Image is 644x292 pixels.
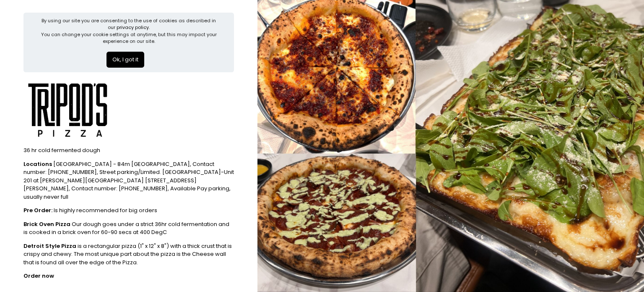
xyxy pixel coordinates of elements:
div: [GEOGRAPHIC_DATA] - 84m [GEOGRAPHIC_DATA], Contact number: [PHONE_NUMBER], Street parking/Limited... [23,160,234,201]
div: 36 hr cold fermented dough [23,146,234,155]
b: Locations [23,160,52,168]
div: is a rectangular pizza (1" x 12" x 8") with a thick crust that is crispy and chewy. The most uniq... [23,242,234,267]
div: Our dough goes under a strict 36hr cold fermentation and is cooked in a brick oven for 60-90 secs... [23,220,234,237]
b: Pre Order: [23,206,52,214]
div: Order now [23,272,234,280]
b: Detroit Style Pizza [23,242,76,250]
b: Brick Oven Pizza [23,220,70,228]
a: privacy policy. [117,24,150,31]
img: Tripod's Pizza [23,78,112,141]
div: By using our site you are consenting to the use of cookies as described in our You can change you... [38,17,220,45]
button: Ok, I got it [106,52,144,68]
div: Is highly recommended for big orders [23,206,234,215]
